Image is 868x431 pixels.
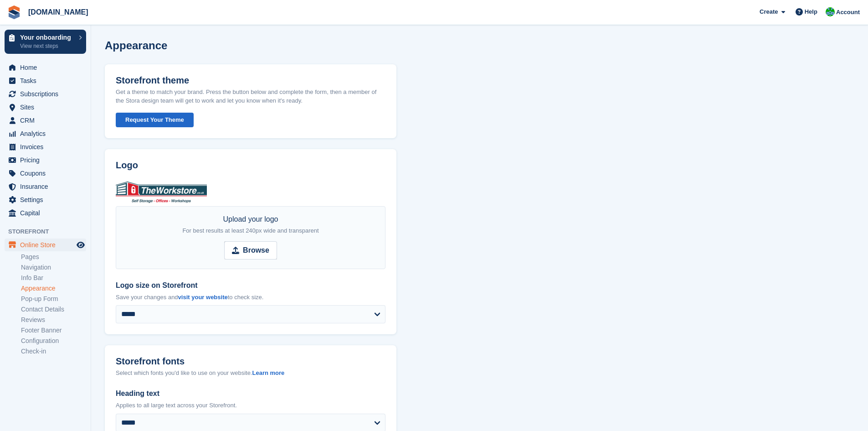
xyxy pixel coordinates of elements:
span: Insurance [20,180,75,193]
span: Subscriptions [20,88,75,100]
a: Navigation [21,263,86,272]
a: Pop-up Form [21,295,86,303]
div: Upload your logo [182,214,318,236]
button: Request Your Theme [116,113,194,128]
a: menu [5,167,86,180]
h2: Storefront fonts [116,356,185,367]
a: Appearance [21,284,86,293]
a: Your onboarding View next steps [5,30,86,54]
a: Learn more [252,369,284,376]
strong: Browse [243,245,269,256]
a: Check-in [21,347,86,356]
a: Pages [21,253,86,261]
a: Reviews [21,316,86,324]
span: Tasks [20,74,75,87]
span: Invoices [20,140,75,153]
a: visit your website [178,294,228,301]
a: Info Bar [21,274,86,282]
a: [DOMAIN_NAME] [25,5,92,20]
span: Online Store [20,239,75,251]
a: menu [5,154,86,166]
p: Your onboarding [20,34,74,41]
a: menu [5,193,86,206]
p: Applies to all large text across your Storefront. [116,401,385,410]
span: Coupons [20,167,75,180]
h2: Storefront theme [116,75,189,86]
a: menu [5,239,86,251]
img: Mark Bignell [826,7,835,16]
h1: Appearance [105,39,167,52]
a: Footer Banner [21,326,86,335]
a: menu [5,180,86,193]
span: CRM [20,114,75,127]
img: TWS%20-%20LOGO-1000.png [116,182,207,203]
span: Account [836,8,860,17]
p: Save your changes and to check size. [116,293,385,302]
a: menu [5,140,86,153]
a: Configuration [21,337,86,345]
p: View next steps [20,42,74,50]
a: menu [5,207,86,219]
h2: Logo [116,160,385,171]
a: menu [5,88,86,100]
span: Pricing [20,154,75,166]
span: Sites [20,101,75,114]
label: Logo size on Storefront [116,280,385,291]
span: Capital [20,207,75,219]
span: Create [760,7,778,16]
div: Select which fonts you'd like to use on your website. [116,369,385,378]
a: Contact Details [21,305,86,314]
input: Browse [224,241,277,260]
span: Storefront [8,227,91,236]
p: Get a theme to match your brand. Press the button below and complete the form, then a member of t... [116,88,385,105]
a: menu [5,74,86,87]
span: For best results at least 240px wide and transparent [182,227,318,234]
span: Home [20,61,75,74]
a: menu [5,127,86,140]
span: Settings [20,193,75,206]
a: Preview store [75,239,86,250]
a: menu [5,101,86,114]
label: Heading text [116,388,385,399]
img: stora-icon-8386f47178a22dfd0bd8f6a31ec36ba5ce8667c1dd55bd0f319d3a0aa187defe.svg [7,5,21,19]
a: menu [5,61,86,74]
span: Analytics [20,127,75,140]
a: menu [5,114,86,127]
span: Help [805,7,817,16]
